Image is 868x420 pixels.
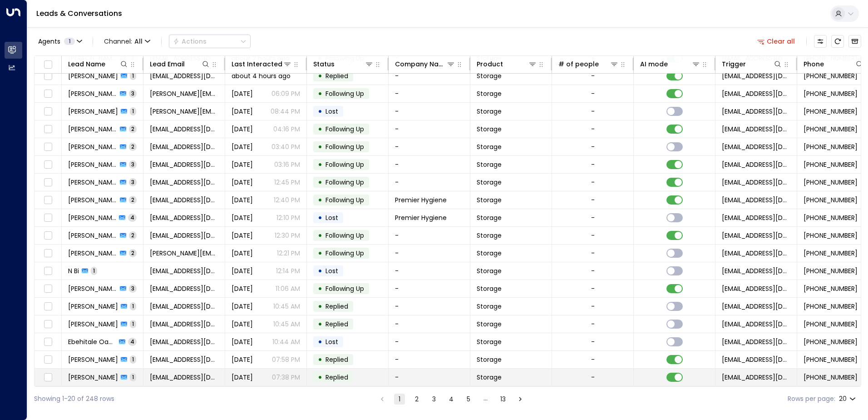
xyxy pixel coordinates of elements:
[325,266,338,275] span: Lost
[232,302,253,311] span: Yesterday
[232,320,253,329] span: Yesterday
[389,174,470,191] td: -
[232,59,292,70] div: Last Interacted
[640,59,700,70] div: AI mode
[273,125,300,134] p: 04:16 PM
[313,59,335,70] div: Status
[150,355,218,364] span: caitlinannehussain1@gmail.com
[68,89,117,98] span: Tom Jones
[42,59,54,70] span: Toggle select all
[325,178,364,187] span: Following Up
[68,59,105,70] div: Lead Name
[150,125,218,134] span: hanakhairdin@outlook.com
[271,107,300,116] p: 08:44 PM
[839,392,858,405] div: 20
[389,156,470,173] td: -
[130,373,136,381] span: 1
[68,302,118,311] span: Qasim Aftab
[42,230,54,241] span: Toggle select row
[591,213,595,222] div: -
[232,355,253,364] span: Aug 31, 2025
[591,249,595,258] div: -
[477,59,537,70] div: Product
[325,195,364,205] span: Following Up
[591,373,595,382] div: -
[591,284,595,293] div: -
[150,107,218,116] span: tom.jones1@gmail.com
[173,37,207,45] div: Actions
[722,337,790,346] span: leads@space-station.co.uk
[389,351,470,368] td: -
[274,160,300,169] p: 03:16 PM
[68,355,118,364] span: Caitlin Hussain
[722,373,790,382] span: leads@space-station.co.uk
[411,394,422,405] button: Go to page 2
[150,284,218,293] span: loulouv82@hotmail.co.uk
[477,195,502,205] span: Storage
[804,89,858,98] span: +44700000000
[376,393,526,405] nav: pagination navigation
[150,195,218,205] span: info@premierhygiene.co.uk
[42,319,54,330] span: Toggle select row
[150,302,218,311] span: oxqasim@gmail.com
[273,320,300,329] p: 10:45 AM
[232,142,253,151] span: Yesterday
[130,355,136,363] span: 1
[150,320,218,329] span: oxqasim@gmail.com
[429,394,439,405] button: Go to page 3
[68,284,117,293] span: Louise Vanstone
[477,302,502,311] span: Storage
[722,302,790,311] span: leads@space-station.co.uk
[232,249,253,258] span: Yesterday
[274,178,300,187] p: 12:45 PM
[591,355,595,364] div: -
[42,301,54,312] span: Toggle select row
[42,106,54,117] span: Toggle select row
[722,59,746,70] div: Trigger
[150,266,218,275] span: Ismailhussainmw3@gmail.com
[804,302,858,311] span: +447884918800
[591,160,595,169] div: -
[232,89,253,98] span: Yesterday
[36,8,122,19] a: Leads & Conversations
[68,320,118,329] span: Qasim Aftab
[477,284,502,293] span: Storage
[389,67,470,85] td: -
[272,337,300,346] p: 10:44 AM
[389,298,470,315] td: -
[722,266,790,275] span: leads@space-station.co.uk
[318,68,322,84] div: •
[128,338,137,345] span: 4
[389,227,470,244] td: -
[129,196,137,204] span: 2
[788,394,835,404] label: Rows per page:
[42,88,54,100] span: Toggle select row
[68,213,116,222] span: Sayed Nazir
[640,59,668,70] div: AI mode
[42,141,54,153] span: Toggle select row
[38,38,60,45] span: Agents
[591,89,595,98] div: -
[272,355,300,364] p: 07:58 PM
[68,107,118,116] span: Tom Jones
[232,160,253,169] span: Yesterday
[275,231,300,240] p: 12:30 PM
[389,333,470,350] td: -
[325,160,364,169] span: Following Up
[42,159,54,170] span: Toggle select row
[42,124,54,135] span: Toggle select row
[463,394,474,405] button: Go to page 5
[271,142,300,151] p: 03:40 PM
[591,266,595,275] div: -
[42,354,54,365] span: Toggle select row
[477,160,502,169] span: Storage
[722,355,790,364] span: leads@space-station.co.uk
[68,178,117,187] span: Paul Farmer
[477,107,502,116] span: Storage
[150,160,218,169] span: adithyan31@gmail.com
[318,316,322,332] div: •
[68,59,128,70] div: Lead Name
[129,249,137,257] span: 2
[477,373,502,382] span: Storage
[274,195,300,205] p: 12:40 PM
